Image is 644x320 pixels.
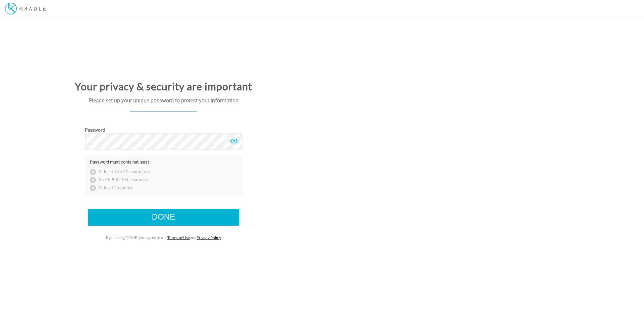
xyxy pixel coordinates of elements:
li: At least 8 to 40 characters [85,169,164,175]
p: Please set up your unique password to protect your information [5,97,322,105]
img: Kradle [5,3,46,14]
li: At least 1 number [85,185,164,191]
a: Terms of Use [167,235,190,240]
label: By clicking DONE, you agree to our and [106,235,221,240]
input: Done [88,209,239,226]
li: An UPPERCASE character [85,177,164,183]
p: Password must contain [90,159,237,166]
u: at least [135,159,149,165]
label: Password [85,127,105,133]
h2: Your privacy & security are important [5,81,322,92]
a: Privacy Policy [197,235,221,240]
